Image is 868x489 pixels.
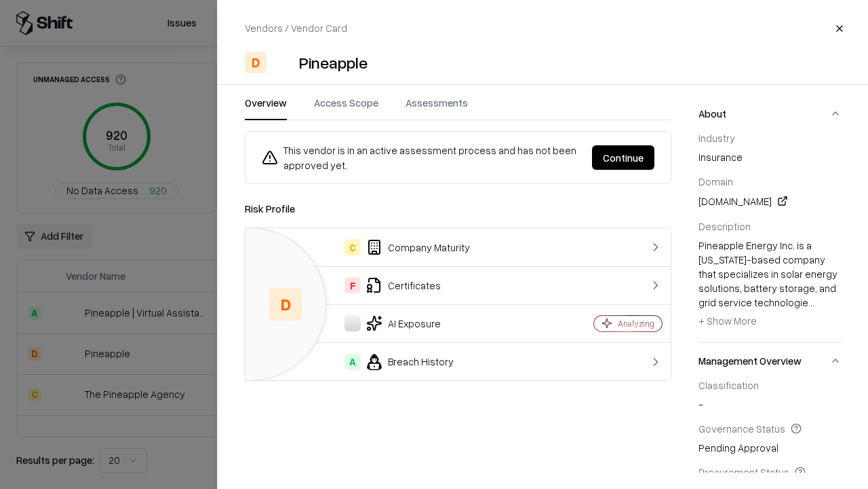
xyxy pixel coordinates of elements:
[698,422,841,455] div: Pending Approval
[698,238,841,332] div: Pineapple Energy Inc. is a [US_STATE]-based company that specializes in solar energy solutions, b...
[592,145,654,170] button: Continue
[256,315,547,331] div: AI Exposure
[618,318,654,329] div: Analyzing
[256,354,547,370] div: Breach History
[262,143,581,173] div: This vendor is in an active assessment process and has not been approved yet.
[269,288,302,321] div: D
[272,52,294,73] img: Pineapple
[406,96,468,120] button: Assessments
[698,150,841,164] span: insurance
[299,52,368,73] div: Pineapple
[698,466,841,478] div: Procurement Status
[698,379,841,412] div: -
[256,277,547,293] div: Certificates
[698,175,841,187] div: Domain
[698,343,841,379] button: Management Overview
[698,422,841,435] div: Governance Status
[698,193,841,209] div: [DOMAIN_NAME]
[698,132,841,144] div: Industry
[245,96,287,120] button: Overview
[698,96,841,132] button: About
[698,379,841,391] div: Classification
[245,200,671,217] div: Risk Profile
[344,239,361,255] div: C
[808,296,814,308] span: ...
[698,314,757,327] span: + Show More
[314,96,378,120] button: Access Scope
[245,21,347,35] p: Vendors / Vendor Card
[698,310,757,331] button: + Show More
[344,354,361,370] div: A
[256,239,547,255] div: Company Maturity
[245,52,267,73] div: D
[698,132,841,342] div: About
[344,277,361,293] div: F
[698,220,841,232] div: Description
